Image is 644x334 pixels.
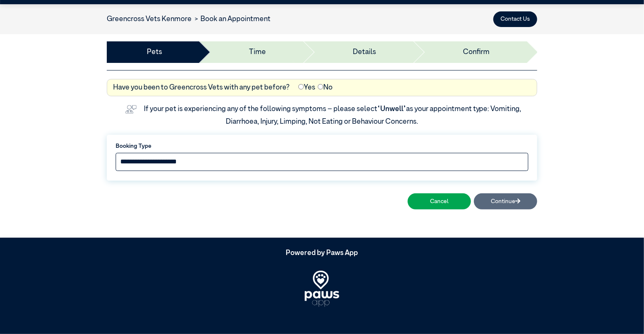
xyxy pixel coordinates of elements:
[144,106,523,125] label: If your pet is experiencing any of the following symptoms – please select as your appointment typ...
[318,82,333,93] label: No
[107,249,537,258] h5: Powered by Paws App
[192,14,271,25] li: Book an Appointment
[493,11,537,27] button: Contact Us
[305,271,339,307] img: PawsApp
[113,82,290,93] label: Have you been to Greencross Vets with any pet before?
[122,102,140,117] img: vet
[107,16,192,23] a: Greencross Vets Kenmore
[408,193,471,209] button: Cancel
[377,106,406,113] span: “Unwell”
[318,84,323,90] input: No
[147,47,162,58] a: Pets
[298,84,304,90] input: Yes
[107,14,271,25] nav: breadcrumb
[116,142,528,150] label: Booking Type
[298,82,315,93] label: Yes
